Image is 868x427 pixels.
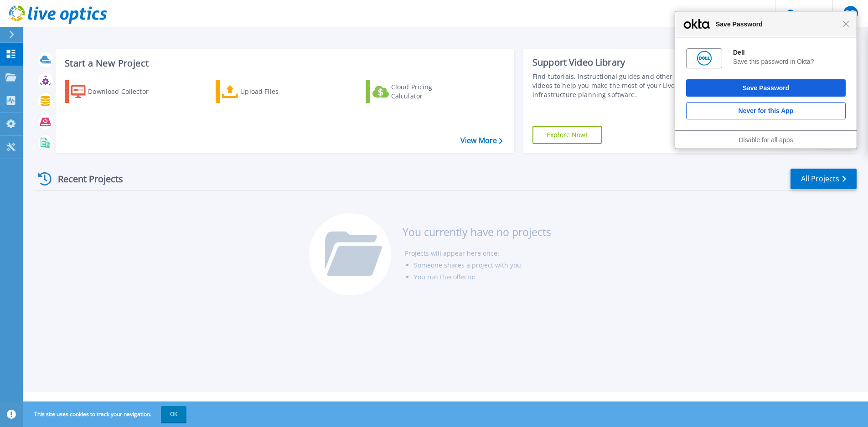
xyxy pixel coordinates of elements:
[790,169,857,189] a: All Projects
[686,102,846,119] button: Never for this App
[65,58,502,68] h3: Start a New Project
[532,57,702,68] div: Support Video Library
[65,80,166,103] a: Download Collector
[686,79,846,97] button: Save Password
[733,48,846,57] div: Dell
[845,10,855,17] span: DB
[739,136,793,144] a: Disable for all apps
[711,19,842,30] span: Save Password
[161,406,186,422] button: OK
[391,82,464,101] div: Cloud Pricing Calculator
[460,136,503,145] a: View More
[366,80,468,103] a: Cloud Pricing Calculator
[403,227,551,237] h3: You currently have no projects
[405,247,551,259] li: Projects will appear here once:
[532,126,602,144] a: Explore Now!
[842,21,849,27] span: Close
[733,57,846,66] div: Save this password in Okta?
[88,82,161,101] div: Download Collector
[697,51,712,66] img: xFjeucAAAAGSURBVAMAnOHZJfIqJfQAAAAASUVORK5CYII=
[25,406,186,422] span: This site uses cookies to track your navigation.
[414,271,551,283] li: You run the
[35,168,135,190] div: Recent Projects
[240,82,313,101] div: Upload Files
[216,80,317,103] a: Upload Files
[532,72,702,99] div: Find tutorials, instructional guides and other support videos to help you make the most of your L...
[450,273,476,281] a: collector
[414,259,551,271] li: Someone shares a project with you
